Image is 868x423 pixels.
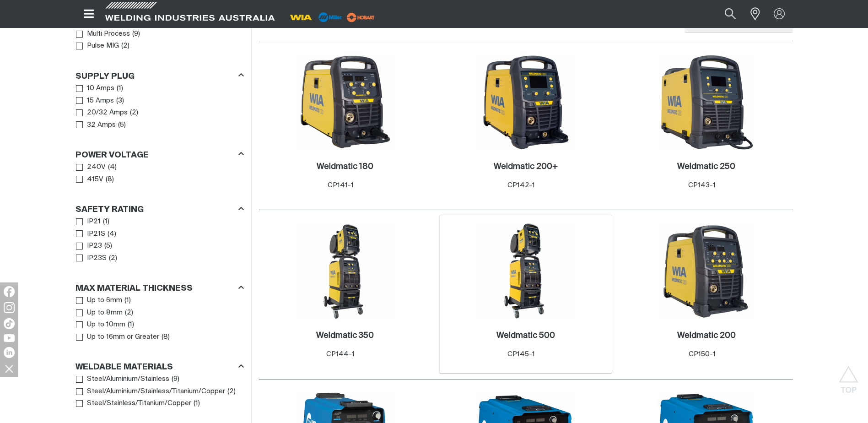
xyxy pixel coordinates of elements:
span: Steel/Aluminium/Stainless [87,374,169,385]
span: IP23S [87,253,107,264]
span: 20/32 Amps [87,108,128,118]
span: IP23 [87,241,102,251]
button: Scroll to top [838,366,859,386]
span: ( 1 ) [128,320,134,330]
span: ( 2 ) [125,308,133,318]
a: Steel/Stainless/Titanium/Copper [76,397,192,410]
a: Weldmatic 350 [316,331,374,341]
span: ( 5 ) [118,120,126,130]
img: miller [344,11,377,24]
h3: Supply Plug [75,71,135,82]
span: CP145-1 [507,351,535,358]
a: Weldmatic 250 [677,162,735,172]
a: IP23 [76,240,102,252]
h2: Weldmatic 200+ [494,163,558,171]
span: ( 4 ) [108,229,116,239]
span: ( 9 ) [172,374,179,385]
span: ( 8 ) [106,174,114,185]
a: Up to 10mm [76,319,126,331]
h2: Weldmatic 500 [496,331,555,340]
span: ( 1 ) [117,83,123,94]
h3: Safety Rating [75,205,144,215]
img: Weldmatic 200+ [477,53,575,151]
span: ( 1 ) [194,398,200,409]
h3: Max Material Thickness [75,283,193,294]
span: ( 2 ) [130,108,138,118]
a: Steel/Aluminium/Stainless [76,373,170,385]
span: IP21S [87,229,105,239]
ul: Weldable Materials [76,373,243,410]
ul: Safety Rating [76,216,243,264]
a: IP23S [76,252,107,265]
span: Up to 8mm [87,308,123,318]
span: ( 2 ) [121,41,129,51]
a: Weldmatic 180 [317,162,373,172]
span: Up to 6mm [87,295,122,306]
span: IP21 [87,217,101,227]
img: hide socials [1,361,17,376]
span: Up to 16mm or Greater [87,332,159,342]
a: Up to 6mm [76,294,123,307]
div: Power Voltage [75,149,244,161]
a: Weldmatic 200+ [494,162,558,172]
ul: Supply Plug [76,82,243,131]
button: Search products [715,4,746,24]
span: ( 2 ) [227,386,236,397]
div: Safety Rating [75,203,244,216]
span: ( 3 ) [116,96,124,106]
div: Max Material Thickness [75,282,244,294]
h2: Weldmatic 350 [316,331,374,340]
a: Steel/Aluminium/Stainless/Titanium/Copper [76,385,226,398]
span: CP144-1 [326,351,355,358]
img: Weldmatic 250 [658,53,755,151]
span: Multi Process [87,29,130,39]
a: 32 Amps [76,119,116,131]
span: Up to 10mm [87,320,125,330]
ul: Process [76,28,243,52]
span: CP141-1 [328,182,354,189]
img: Instagram [4,302,15,313]
a: 20/32 Amps [76,107,128,119]
span: 415V [87,174,103,185]
a: miller [344,14,377,21]
img: TikTok [4,318,15,329]
span: ( 1 ) [103,217,109,227]
span: ( 5 ) [104,241,112,251]
span: ( 1 ) [124,295,131,306]
a: Weldmatic 200 [677,331,736,341]
div: Weldable Materials [75,361,244,373]
img: LinkedIn [4,347,15,358]
a: IP21S [76,228,106,240]
h2: Weldmatic 180 [317,163,373,171]
h3: Power Voltage [75,150,149,161]
a: 15 Amps [76,95,114,107]
span: ( 8 ) [162,332,170,342]
span: 32 Amps [87,120,116,130]
a: 240V [76,161,106,174]
h3: Weldable Materials [75,362,173,373]
span: Steel/Stainless/Titanium/Copper [87,398,191,409]
span: Steel/Aluminium/Stainless/Titanium/Copper [87,386,225,397]
span: ( 9 ) [132,29,140,39]
a: Weldmatic 500 [496,331,555,341]
a: Pulse MIG [76,40,119,52]
input: Product name or item number... [703,4,745,24]
h2: Weldmatic 250 [677,163,735,171]
img: YouTube [4,334,15,342]
a: Multi Process [76,28,130,40]
h2: Weldmatic 200 [677,331,736,340]
span: ( 4 ) [108,162,117,173]
a: Up to 16mm or Greater [76,331,160,343]
span: 15 Amps [87,96,114,106]
ul: Max Material Thickness [76,294,243,343]
span: 240V [87,162,106,173]
ul: Power Voltage [76,161,243,185]
a: 10 Amps [76,82,115,95]
img: Weldmatic 180 [296,53,394,151]
img: Weldmatic 200 [658,222,755,320]
span: ( 2 ) [109,253,117,264]
span: Pulse MIG [87,41,119,51]
img: Weldmatic 500 [477,222,575,320]
div: Supply Plug [75,70,244,82]
img: Facebook [4,286,15,297]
